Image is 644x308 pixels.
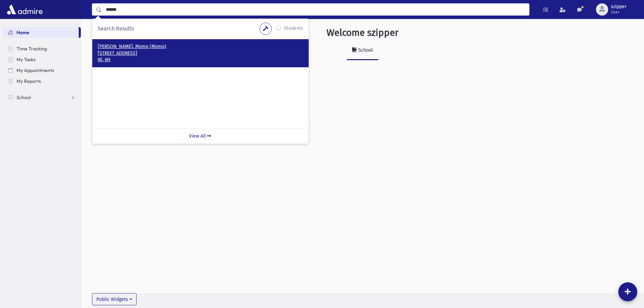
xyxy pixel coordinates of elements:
[3,92,81,103] a: School
[17,29,29,35] span: Home
[17,94,31,100] span: School
[98,50,303,57] p: [STREET_ADDRESS]
[3,65,81,76] a: My Appointments
[357,47,373,53] div: School
[5,3,44,16] img: AdmirePro
[98,56,303,63] p: 6E, 6H
[3,76,81,87] a: My Reports
[611,4,626,9] span: szipper
[92,128,309,144] a: View All
[327,27,399,39] h3: Welcome szipper
[3,54,81,65] a: My Tasks
[17,78,41,84] span: My Reports
[17,56,35,63] span: My Tasks
[98,43,303,50] p: [PERSON_NAME], Momo (Momo)
[17,46,47,52] span: Time Tracking
[98,25,134,32] span: Search Results
[92,293,137,305] button: Public Widgets
[347,41,378,60] a: School
[611,9,626,15] span: User
[17,67,54,73] span: My Appointments
[284,25,303,33] label: Students
[3,43,81,54] a: Time Tracking
[3,27,79,38] a: Home
[102,3,529,16] input: Search
[98,43,303,63] a: [PERSON_NAME], Momo (Momo) [STREET_ADDRESS] 6E, 6H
